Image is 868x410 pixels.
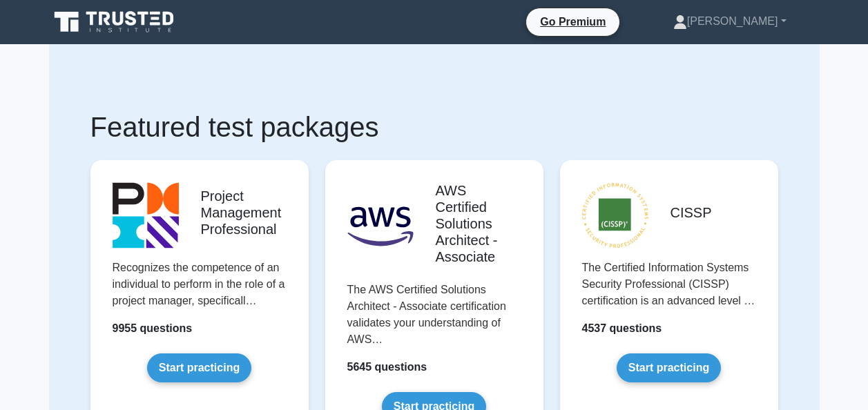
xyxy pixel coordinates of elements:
a: Start practicing [617,353,721,382]
a: Go Premium [532,13,614,30]
a: [PERSON_NAME] [640,8,820,35]
a: Start practicing [147,353,251,382]
h1: Featured test packages [90,110,778,144]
